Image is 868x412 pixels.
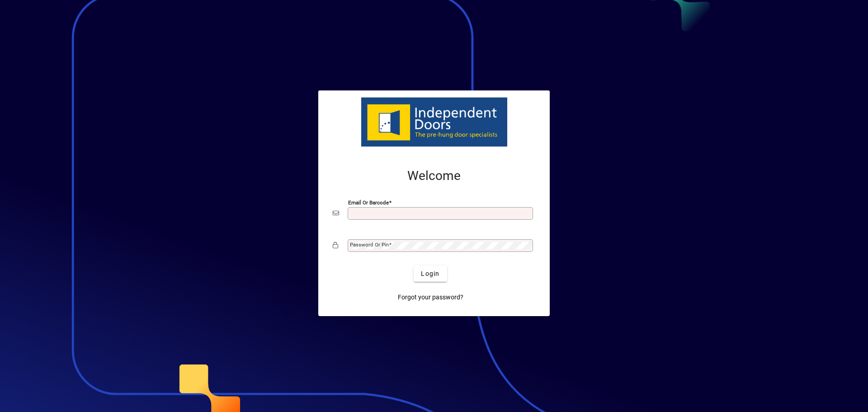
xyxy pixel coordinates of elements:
button: Login [414,265,447,282]
mat-label: Email or Barcode [348,199,389,206]
span: Login [421,269,439,279]
a: Forgot your password? [394,289,467,305]
span: Forgot your password? [398,293,463,302]
mat-label: Password or Pin [350,242,389,248]
h2: Welcome [333,168,535,184]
